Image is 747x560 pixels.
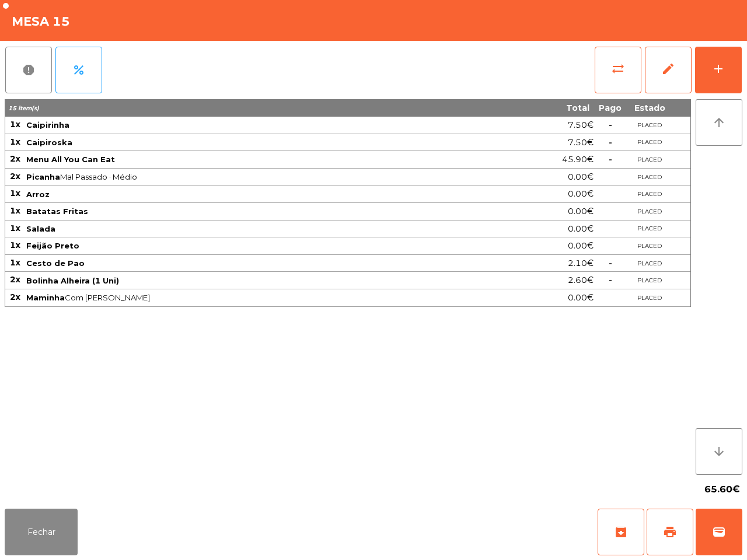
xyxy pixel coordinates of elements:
[568,169,594,185] span: 0.00€
[645,47,692,93] button: edit
[568,186,594,202] span: 0.00€
[609,120,612,130] span: -
[10,223,20,233] span: 1x
[10,119,20,129] span: 1x
[609,154,612,164] span: -
[696,99,742,146] button: arrow_upward
[609,137,612,148] span: -
[26,120,69,129] span: Caipirinha
[626,169,673,186] td: PLACED
[5,47,52,93] button: report
[10,257,20,268] span: 1x
[712,116,726,129] i: arrow_upward
[712,444,726,459] i: arrow_downward
[647,509,693,555] button: print
[568,290,594,306] span: 0.00€
[55,47,102,93] button: percent
[568,221,594,237] span: 0.00€
[26,276,119,285] span: Bolinha Alheira (1 Uni)
[568,272,594,288] span: 2.60€
[22,63,36,77] span: report
[10,188,20,198] span: 1x
[5,509,78,555] button: Fechar
[626,99,673,117] th: Estado
[609,258,612,268] span: -
[8,104,39,112] span: 15 item(s)
[26,172,476,181] span: Mal Passado · Médio
[26,206,88,216] span: Batatas Fritas
[26,258,85,268] span: Cesto de Pao
[12,13,70,30] h4: Mesa 15
[26,138,72,147] span: Caipiroska
[695,47,742,93] button: add
[568,117,594,133] span: 7.50€
[26,172,60,181] span: Picanha
[712,525,726,539] span: wallet
[26,190,50,199] span: Arroz
[661,62,675,76] span: edit
[626,272,673,289] td: PLACED
[26,293,65,302] span: Maminha
[595,47,641,93] button: sync_alt
[663,525,677,539] span: print
[711,62,725,76] div: add
[594,99,626,117] th: Pago
[568,135,594,150] span: 7.50€
[568,204,594,219] span: 0.00€
[626,237,673,255] td: PLACED
[609,275,612,285] span: -
[10,274,20,285] span: 2x
[10,205,20,216] span: 1x
[26,293,476,302] span: Com [PERSON_NAME]
[626,220,673,238] td: PLACED
[626,151,673,169] td: PLACED
[562,152,594,167] span: 45.90€
[626,255,673,272] td: PLACED
[26,155,115,164] span: Menu All You Can Eat
[10,136,20,147] span: 1x
[10,153,20,164] span: 2x
[704,481,740,498] span: 65.60€
[10,171,20,181] span: 2x
[626,117,673,134] td: PLACED
[626,203,673,220] td: PLACED
[598,509,644,555] button: archive
[626,185,673,203] td: PLACED
[614,525,628,539] span: archive
[10,292,20,302] span: 2x
[568,238,594,254] span: 0.00€
[696,428,742,475] button: arrow_downward
[10,240,20,250] span: 1x
[26,241,79,250] span: Feijão Preto
[568,256,594,271] span: 2.10€
[696,509,742,555] button: wallet
[611,62,625,76] span: sync_alt
[626,134,673,152] td: PLACED
[626,289,673,307] td: PLACED
[26,224,55,233] span: Salada
[477,99,594,117] th: Total
[72,63,86,77] span: percent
